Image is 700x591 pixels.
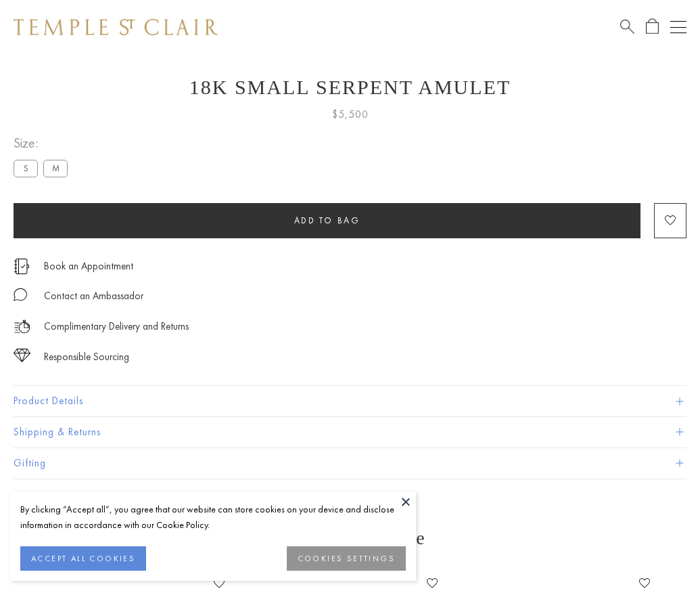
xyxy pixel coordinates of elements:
[14,76,686,99] h1: 18K Small Serpent Amulet
[14,19,218,35] img: Temple St. Clair
[44,318,189,335] p: Complimentary Delivery and Returns
[14,448,686,479] button: Gifting
[332,106,369,123] span: $5,500
[43,160,68,177] label: M
[646,18,659,35] a: Open Shopping Bag
[294,215,360,226] span: Add to bag
[14,318,30,335] img: icon_delivery.svg
[14,203,640,238] button: Add to bag
[14,132,73,154] span: Size:
[14,386,686,416] button: Product Details
[14,259,30,274] img: icon_appointment.svg
[14,417,686,447] button: Shipping & Returns
[14,349,30,362] img: icon_sourcing.svg
[670,19,686,35] button: Open navigation
[14,288,27,301] img: MessageIcon-01_2.svg
[44,349,129,366] div: Responsible Sourcing
[14,160,38,177] label: S
[20,546,146,571] button: ACCEPT ALL COOKIES
[44,259,133,273] a: Book an Appointment
[20,502,406,533] div: By clicking “Accept all”, you agree that our website can store cookies on your device and disclos...
[620,18,634,35] a: Search
[44,288,143,305] div: Contact an Ambassador
[287,546,406,571] button: COOKIES SETTINGS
